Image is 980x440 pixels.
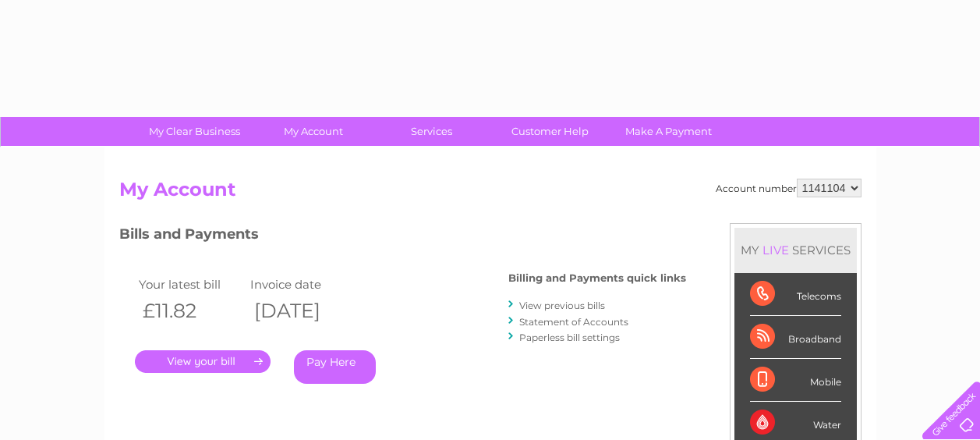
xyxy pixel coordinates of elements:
h3: Bills and Payments [119,223,686,250]
a: My Clear Business [130,117,259,146]
th: £11.82 [135,295,247,327]
td: Your latest bill [135,274,247,295]
div: MY SERVICES [734,228,857,272]
h2: My Account [119,179,861,208]
div: LIVE [759,243,792,257]
th: [DATE] [246,295,359,327]
a: Customer Help [486,117,614,146]
a: Pay Here [294,350,376,384]
h4: Billing and Payments quick links [508,272,686,284]
div: Broadband [750,316,841,359]
a: . [135,350,271,373]
a: Make A Payment [604,117,733,146]
td: Invoice date [246,274,359,295]
a: Statement of Accounts [519,316,628,328]
div: Mobile [750,359,841,402]
a: Paperless bill settings [519,332,620,343]
div: Telecoms [750,273,841,316]
div: Account number [716,179,861,197]
a: Services [367,117,496,146]
a: View previous bills [519,300,605,311]
a: My Account [249,117,377,146]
